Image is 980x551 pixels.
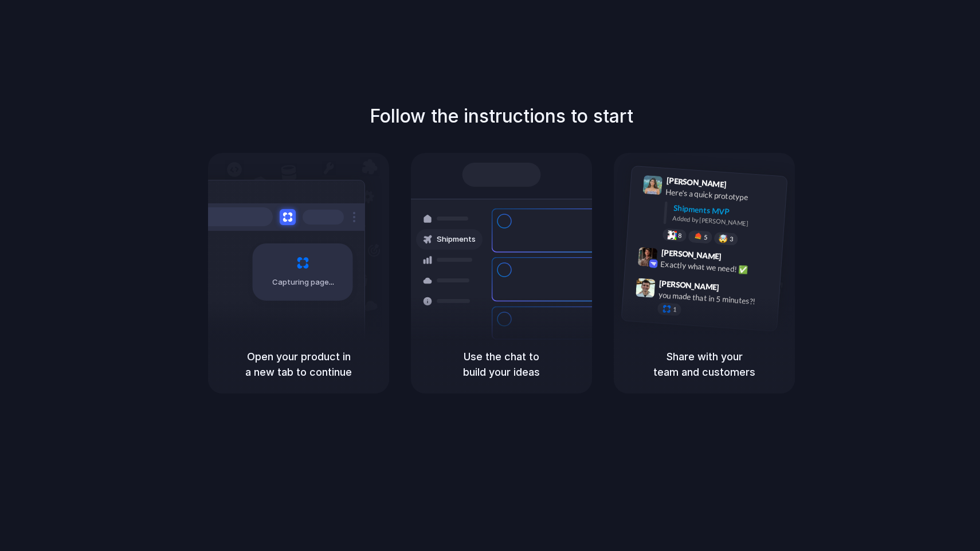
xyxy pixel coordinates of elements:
[661,246,722,263] span: [PERSON_NAME]
[723,282,746,296] span: 9:47 AM
[730,236,734,242] span: 3
[272,277,336,288] span: Capturing page
[730,180,754,194] span: 9:41 AM
[222,349,375,380] h5: Open your product in a new tab to continue
[725,251,748,265] span: 9:42 AM
[658,289,773,308] div: you made that in 5 minutes?!
[673,306,677,313] span: 1
[704,234,708,241] span: 5
[370,103,633,130] h1: Follow the instructions to start
[628,349,781,380] h5: Share with your team and customers
[437,234,476,245] span: Shipments
[425,349,578,380] h5: Use the chat to build your ideas
[673,202,779,221] div: Shipments MVP
[719,234,728,243] div: 🤯
[678,232,682,238] span: 8
[660,258,775,277] div: Exactly what we need! ✅
[665,186,780,206] div: Here's a quick prototype
[666,174,727,191] span: [PERSON_NAME]
[659,277,720,293] span: [PERSON_NAME]
[672,214,778,230] div: Added by [PERSON_NAME]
